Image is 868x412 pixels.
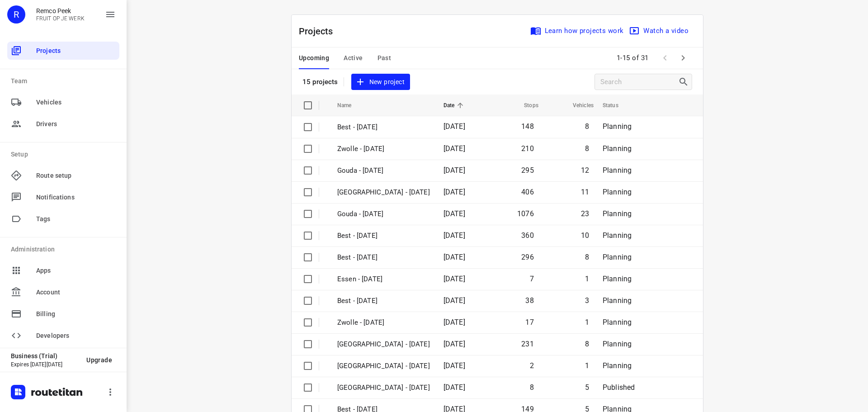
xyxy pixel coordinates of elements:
div: Apps [7,261,119,279]
span: 295 [521,166,534,175]
span: [DATE] [443,318,465,327]
div: Drivers [7,115,119,133]
span: [DATE] [443,340,465,348]
span: 8 [585,122,589,131]
p: Gouda - Friday [337,166,430,176]
p: Zwolle - Thursday [337,187,430,198]
span: 3 [585,296,589,305]
p: Zwolle - Friday [337,317,430,328]
div: R [7,5,25,24]
div: Projects [7,42,119,60]
span: 296 [521,253,534,261]
span: [DATE] [443,231,465,240]
span: 12 [581,166,589,175]
span: Vehicles [36,98,116,107]
span: 17 [525,318,533,327]
span: Planning [603,144,632,153]
div: Route setup [7,166,119,185]
span: Planning [603,275,632,283]
p: Expires [DATE][DATE] [11,361,79,368]
span: Vehicles [561,100,594,111]
span: Upgrade [86,356,112,364]
span: [DATE] [443,144,465,153]
span: Next Page [674,49,692,67]
span: 148 [521,122,534,131]
span: 1076 [517,209,534,218]
p: 15 projects [302,78,338,86]
span: 406 [521,188,534,196]
div: Vehicles [7,93,119,111]
span: Planning [603,296,632,305]
span: [DATE] [443,188,465,196]
button: Upgrade [79,352,119,368]
span: [DATE] [443,383,465,392]
span: [DATE] [443,253,465,261]
span: 38 [525,296,533,305]
span: 360 [521,231,534,240]
span: 8 [585,340,589,348]
span: Planning [603,318,632,327]
span: Date [443,100,467,111]
span: Account [36,288,116,297]
span: [DATE] [443,275,465,283]
span: Active [344,52,363,64]
p: Remco Peek [36,7,85,14]
span: 11 [581,188,589,196]
span: Billing [36,309,116,319]
span: Name [337,100,363,111]
p: Essen - Friday [337,274,430,284]
span: Planning [603,340,632,348]
span: 8 [585,144,589,153]
span: New project [357,76,405,88]
span: 8 [585,253,589,261]
p: Best - Tuesday [337,252,430,263]
span: 8 [530,383,534,392]
span: Published [603,383,635,392]
span: Stops [512,100,538,111]
span: [DATE] [443,296,465,305]
p: Antwerpen - Thursday [337,361,430,371]
button: New project [351,74,410,90]
div: Notifications [7,188,119,206]
span: Previous Page [656,49,674,67]
span: 1 [585,318,589,327]
p: Best - Friday [337,122,430,133]
p: FRUIT OP JE WERK [36,15,85,22]
span: 2 [530,361,534,370]
p: Team [11,76,119,86]
div: Account [7,283,119,301]
span: Planning [603,209,632,218]
span: Planning [603,188,632,196]
span: Developers [36,331,116,341]
span: Past [377,52,392,64]
p: Best - Thursday [337,231,430,241]
span: Upcoming [299,52,329,64]
span: [DATE] [443,166,465,175]
span: Tags [36,214,116,224]
span: Planning [603,361,632,370]
span: 5 [585,383,589,392]
span: 231 [521,340,534,348]
div: Developers [7,327,119,345]
span: Apps [36,266,116,275]
div: Tags [7,210,119,228]
span: Route setup [36,171,116,180]
span: Notifications [36,193,116,202]
p: Administration [11,245,119,254]
span: [DATE] [443,361,465,370]
span: Drivers [36,119,116,129]
p: Business (Trial) [11,352,79,360]
span: 7 [530,275,534,283]
span: Planning [603,166,632,175]
span: 1 [585,275,589,283]
p: Zwolle - Thursday [337,339,430,350]
p: Zwolle - Friday [337,144,430,154]
span: Status [603,100,630,111]
span: 1-15 of 31 [613,48,652,68]
p: Gemeente Rotterdam - Thursday [337,383,430,393]
span: 210 [521,144,534,153]
div: Search [678,76,692,87]
span: [DATE] [443,122,465,131]
input: Search projects [600,75,678,89]
p: Best - Friday [337,296,430,306]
